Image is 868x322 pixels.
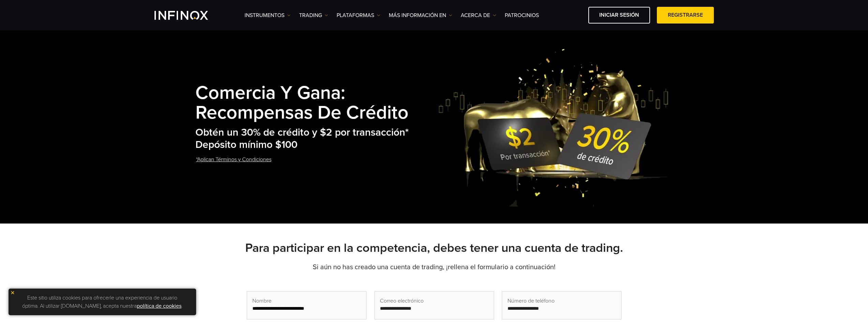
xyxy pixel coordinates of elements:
[657,7,714,24] a: Registrarse
[195,151,272,168] a: *Aplican Términos y Condiciones
[299,11,328,19] a: TRADING
[155,11,224,20] a: INFINOX Logo
[195,82,409,124] strong: Comercia y Gana: Recompensas de Crédito
[12,292,193,312] p: Este sitio utiliza cookies para ofrecerle una experiencia de usuario óptima. Al utilizar [DOMAIN_...
[461,11,496,19] a: ACERCA DE
[588,7,650,24] a: Iniciar sesión
[380,297,424,305] span: Correo electrónico
[195,262,673,272] p: Si aún no has creado una cuenta de trading, ¡rellena el formulario a continuación!
[137,303,181,309] a: política de cookies
[252,297,271,305] span: Nombre
[337,11,380,19] a: PLATAFORMAS
[195,126,438,151] h2: Obtén un 30% de crédito y $2 por transacción* Depósito mínimo $100
[505,11,539,19] a: Patrocinios
[389,11,452,19] a: Más información en
[245,241,623,255] strong: Para participar en la competencia, debes tener una cuenta de trading.
[245,11,291,19] a: Instrumentos
[10,290,15,295] img: yellow close icon
[507,297,555,305] span: Número de teléfono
